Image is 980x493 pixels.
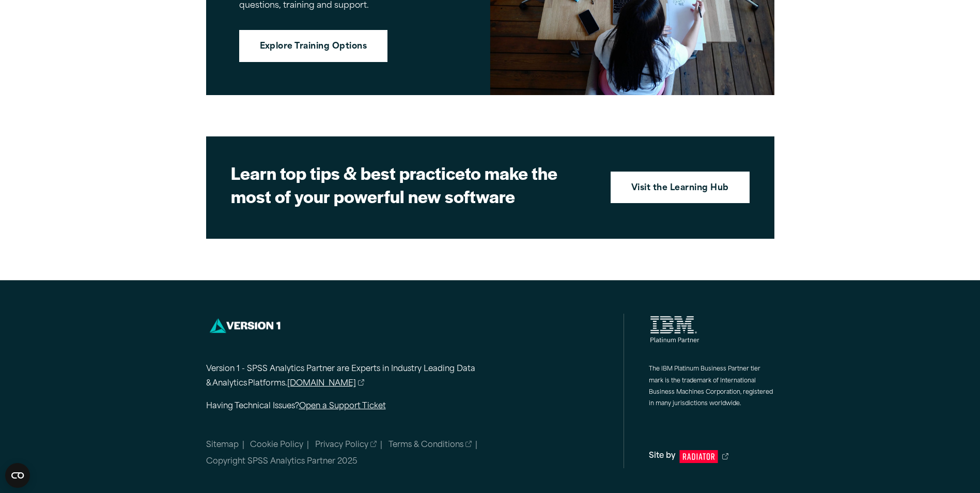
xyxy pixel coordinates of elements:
a: Privacy Policy [315,439,377,452]
a: Terms & Conditions [388,439,472,452]
strong: Visit the Learning Hub [631,182,729,195]
a: Explore Training Options [239,30,388,62]
nav: Minor links within the footer [206,439,624,468]
a: Visit the Learning Hub [611,172,750,204]
h2: to make the most of your powerful new software [231,161,593,208]
a: Site by Radiator Digital [649,449,774,464]
p: The IBM Platinum Business Partner tier mark is the trademark of International Business Machines C... [649,364,774,410]
button: Open CMP widget [5,463,30,488]
span: Copyright SPSS Analytics Partner 2025 [206,458,357,466]
a: Cookie Policy [250,441,303,449]
strong: Learn top tips & best practice [231,160,465,185]
a: Open a Support Ticket [299,403,386,410]
span: Site by [649,449,675,464]
svg: Radiator Digital [679,450,718,463]
a: [DOMAIN_NAME] [287,377,365,392]
p: Having Technical Issues? [206,399,516,414]
a: Sitemap [206,441,239,449]
p: Version 1 - SPSS Analytics Partner are Experts in Industry Leading Data & Analytics Platforms. [206,362,516,392]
